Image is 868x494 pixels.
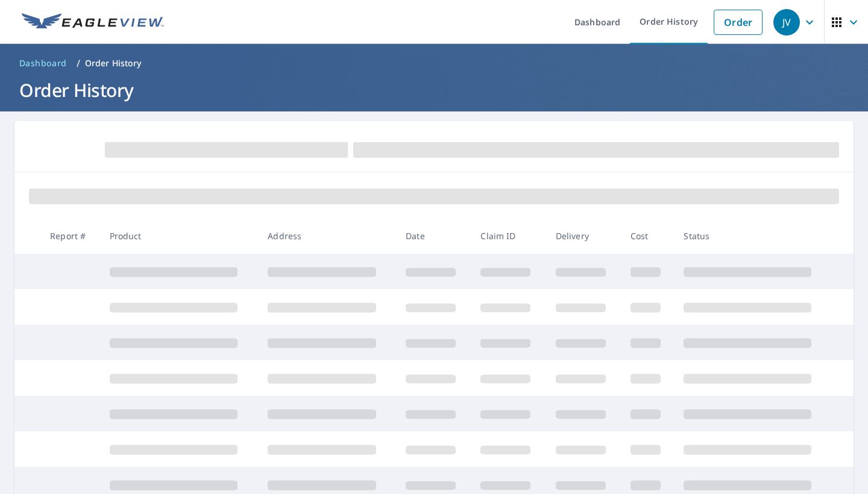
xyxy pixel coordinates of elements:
[621,218,674,254] th: Cost
[471,218,546,254] th: Claim ID
[77,56,80,70] li: /
[85,57,142,69] p: Order History
[14,78,854,102] h1: Order History
[100,218,259,254] th: Product
[19,57,67,69] span: Dashboard
[773,9,800,36] div: JV
[674,218,832,254] th: Status
[40,218,99,254] th: Report #
[22,13,164,31] img: EV Logo
[714,10,763,35] a: Order
[258,218,396,254] th: Address
[546,218,621,254] th: Delivery
[14,54,854,73] nav: breadcrumb
[396,218,471,254] th: Date
[14,54,72,73] a: Dashboard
